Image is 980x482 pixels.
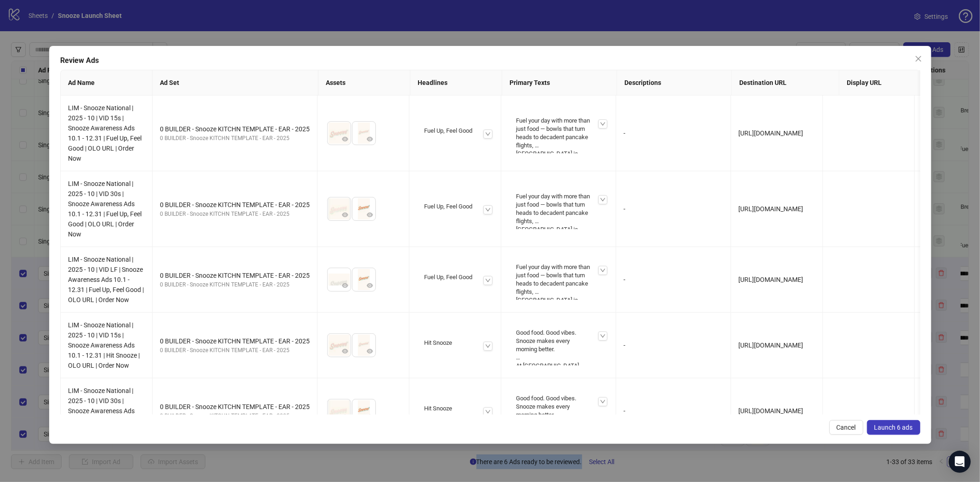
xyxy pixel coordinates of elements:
[61,70,153,95] th: Ad Name
[153,70,318,95] th: Ad Set
[485,409,491,415] span: down
[738,342,803,349] span: [URL][DOMAIN_NAME]
[364,209,375,220] button: Preview
[600,333,606,339] span: down
[512,325,605,366] div: Good food. Good vibes. Snooze makes every morning better. At [GEOGRAPHIC_DATA], breakfast is more...
[874,424,912,431] span: Launch 6 ads
[512,189,605,230] div: Fuel your day with more than just food — bowls that turn heads to decadent pancake flights, [GEOG...
[485,131,491,137] span: down
[949,451,971,473] div: Open Intercom Messenger
[836,424,855,431] span: Cancel
[328,122,351,145] img: Asset 1
[911,51,925,66] button: Close
[364,134,375,145] button: Preview
[68,104,142,162] span: LIM - Snooze National | 2025 - 10 | VID 15s | Snooze Awareness Ads 10.1 - 12.31 | Fuel Up, Feel G...
[352,197,375,220] img: Asset 2
[485,278,491,283] span: down
[512,259,605,300] div: Fuel your day with more than just food — bowls that turn heads to decadent pancake flights, [GEOG...
[328,197,351,220] img: Asset 1
[340,209,351,220] button: Preview
[352,399,375,422] img: Asset 2
[60,55,920,66] div: Review Ads
[738,129,803,137] span: [URL][DOMAIN_NAME]
[352,334,375,357] img: Asset 2
[367,136,373,142] span: eye
[623,276,625,283] span: -
[623,407,625,415] span: -
[420,123,490,139] div: Fuel Up, Feel Good
[340,280,351,291] button: Preview
[364,280,375,291] button: Preview
[600,197,606,202] span: down
[512,391,605,432] div: Good food. Good vibes. Snooze makes every morning better. At [GEOGRAPHIC_DATA], breakfast is more...
[738,276,803,283] span: [URL][DOMAIN_NAME]
[512,113,605,154] div: Fuel your day with more than just food — bowls that turn heads to decadent pancake flights, [GEOG...
[340,411,351,422] button: Preview
[160,270,310,280] div: 0 BUILDER - Snooze KITCHN TEMPLATE - EAR - 2025
[914,55,922,62] span: close
[420,199,490,214] div: Fuel Up, Feel Good
[485,343,491,349] span: down
[68,321,140,369] span: LIM - Snooze National | 2025 - 10 | VID 15s | Snooze Awareness Ads 10.1 - 12.31 | Hit Snooze | OL...
[738,205,803,213] span: [URL][DOMAIN_NAME]
[732,70,839,95] th: Destination URL
[160,200,310,210] div: 0 BUILDER - Snooze KITCHN TEMPLATE - EAR - 2025
[160,134,310,143] div: 0 BUILDER - Snooze KITCHN TEMPLATE - EAR - 2025
[160,336,310,346] div: 0 BUILDER - Snooze KITCHN TEMPLATE - EAR - 2025
[623,129,625,137] span: -
[502,70,617,95] th: Primary Texts
[160,280,310,289] div: 0 BUILDER - Snooze KITCHN TEMPLATE - EAR - 2025
[485,207,491,213] span: down
[340,346,351,357] button: Preview
[160,124,310,134] div: 0 BUILDER - Snooze KITCHN TEMPLATE - EAR - 2025
[328,268,351,291] img: Asset 1
[600,268,606,273] span: down
[410,70,502,95] th: Headlines
[367,212,373,218] span: eye
[342,212,348,218] span: eye
[160,346,310,355] div: 0 BUILDER - Snooze KITCHN TEMPLATE - EAR - 2025
[367,414,373,420] span: eye
[600,399,606,404] span: down
[420,269,490,285] div: Fuel Up, Feel Good
[367,348,373,354] span: eye
[342,414,348,420] span: eye
[829,420,863,435] button: Cancel
[623,205,625,213] span: -
[342,348,348,354] span: eye
[352,122,375,145] img: Asset 2
[600,121,606,127] span: down
[623,342,625,349] span: -
[738,407,803,415] span: [URL][DOMAIN_NAME]
[364,411,375,422] button: Preview
[420,401,490,416] div: Hit Snooze
[420,335,490,351] div: Hit Snooze
[617,70,732,95] th: Descriptions
[328,399,351,422] img: Asset 1
[68,180,142,238] span: LIM - Snooze National | 2025 - 10 | VID 30s | Snooze Awareness Ads 10.1 - 12.31 | Fuel Up, Feel G...
[328,334,351,357] img: Asset 1
[839,70,931,95] th: Display URL
[352,268,375,291] img: Asset 2
[342,282,348,289] span: eye
[68,256,144,303] span: LIM - Snooze National | 2025 - 10 | VID LF | Snooze Awareness Ads 10.1 - 12.31 | Fuel Up, Feel Go...
[367,282,373,289] span: eye
[160,402,310,412] div: 0 BUILDER - Snooze KITCHN TEMPLATE - EAR - 2025
[364,346,375,357] button: Preview
[867,420,920,435] button: Launch 6 ads
[340,134,351,145] button: Preview
[318,70,410,95] th: Assets
[342,136,348,142] span: eye
[160,210,310,219] div: 0 BUILDER - Snooze KITCHN TEMPLATE - EAR - 2025
[68,387,140,435] span: LIM - Snooze National | 2025 - 10 | VID 30s | Snooze Awareness Ads 10.1 - 12.31 | Hit Snooze | OL...
[160,412,310,420] div: 0 BUILDER - Snooze KITCHN TEMPLATE - EAR - 2025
